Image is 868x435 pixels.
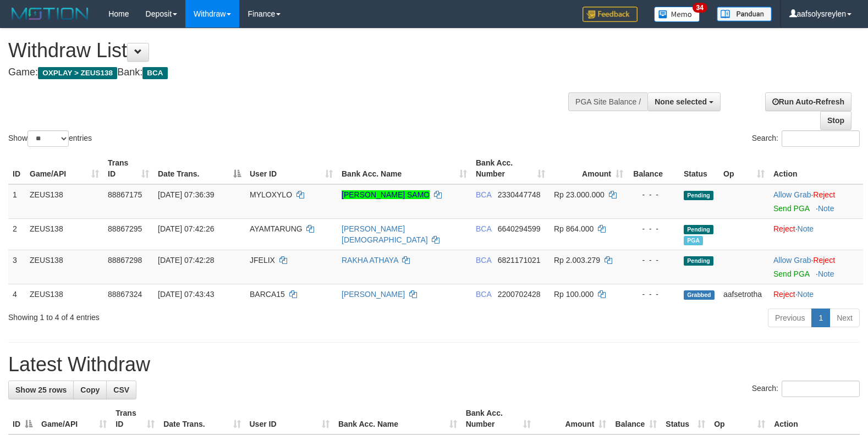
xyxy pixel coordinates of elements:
span: · [773,256,813,265]
th: User ID: activate to sort column ascending [245,153,337,184]
span: BCA [142,67,167,79]
span: BARCA15 [250,290,285,299]
td: · [769,218,863,250]
a: Allow Grab [773,190,811,199]
a: RAKHA ATHAYA [342,256,398,265]
label: Search: [752,381,860,397]
td: · [769,284,863,304]
th: Status: activate to sort column ascending [661,403,710,434]
a: CSV [106,381,136,399]
span: 88867295 [108,224,142,233]
th: Amount: activate to sort column ascending [550,153,628,184]
span: MYLOXYLO [250,190,292,199]
span: Copy 2200702428 to clipboard [498,290,541,299]
span: Copy 6640294599 to clipboard [498,224,541,233]
span: Pending [684,256,713,266]
a: Allow Grab [773,256,811,265]
td: aafsetrotha [719,284,769,304]
span: Marked by aaftanly [684,236,703,245]
span: CSV [113,386,129,394]
a: 1 [811,309,830,327]
span: [DATE] 07:36:39 [158,190,214,199]
th: Bank Acc. Number: activate to sort column ascending [471,153,550,184]
span: BCA [476,256,491,265]
a: [PERSON_NAME] [342,290,405,299]
span: BCA [476,290,491,299]
span: OXPLAY > ZEUS138 [38,67,117,79]
span: [DATE] 07:42:26 [158,224,214,233]
a: Stop [820,111,851,130]
h1: Latest Withdraw [8,354,860,376]
a: Next [829,309,860,327]
a: Run Auto-Refresh [765,92,851,111]
a: Reject [813,256,835,265]
span: 88867324 [108,290,142,299]
span: Grabbed [684,290,715,300]
span: [DATE] 07:42:28 [158,256,214,265]
th: Date Trans.: activate to sort column descending [153,153,245,184]
span: BCA [476,190,491,199]
th: Trans ID: activate to sort column ascending [111,403,159,434]
a: Previous [768,309,812,327]
a: Note [818,204,834,213]
span: Rp 864.000 [554,224,594,233]
span: Rp 100.000 [554,290,594,299]
td: 3 [8,250,25,284]
span: 34 [693,3,707,13]
span: Copy 2330447748 to clipboard [498,190,541,199]
h4: Game: Bank: [8,67,568,78]
th: Action [769,153,863,184]
a: Note [818,269,834,278]
span: 88867298 [108,256,142,265]
span: Rp 23.000.000 [554,190,605,199]
input: Search: [782,381,860,397]
div: - - - [632,189,675,200]
th: Game/API: activate to sort column ascending [25,153,103,184]
label: Show entries [8,130,92,147]
th: ID: activate to sort column descending [8,403,37,434]
span: Copy [80,386,100,394]
img: panduan.png [717,7,772,21]
a: Copy [73,381,107,399]
td: ZEUS138 [25,250,103,284]
span: None selected [655,97,707,106]
label: Search: [752,130,860,147]
span: AYAMTARUNG [250,224,303,233]
span: BCA [476,224,491,233]
a: Note [798,224,814,233]
td: ZEUS138 [25,218,103,250]
th: Action [770,403,860,434]
a: Reject [773,224,795,233]
th: Op: activate to sort column ascending [710,403,770,434]
div: PGA Site Balance / [568,92,647,111]
th: Date Trans.: activate to sort column ascending [159,403,245,434]
img: Feedback.jpg [583,7,638,22]
span: Pending [684,225,713,234]
div: - - - [632,289,675,300]
th: Bank Acc. Number: activate to sort column ascending [462,403,535,434]
div: Showing 1 to 4 of 4 entries [8,307,354,323]
th: Op: activate to sort column ascending [719,153,769,184]
td: 1 [8,184,25,219]
th: ID [8,153,25,184]
span: [DATE] 07:43:43 [158,290,214,299]
a: Send PGA [773,204,809,213]
th: Status [679,153,719,184]
span: Rp 2.003.279 [554,256,600,265]
th: Game/API: activate to sort column ascending [37,403,111,434]
a: Reject [773,290,795,299]
td: 4 [8,284,25,304]
button: None selected [647,92,721,111]
img: MOTION_logo.png [8,5,92,22]
a: Send PGA [773,269,809,278]
td: · [769,250,863,284]
img: Button%20Memo.svg [654,7,700,22]
th: Balance: activate to sort column ascending [611,403,661,434]
select: Showentries [28,130,69,147]
span: Show 25 rows [15,386,67,394]
div: - - - [632,223,675,234]
td: ZEUS138 [25,184,103,219]
a: Reject [813,190,835,199]
td: 2 [8,218,25,250]
a: Note [798,290,814,299]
